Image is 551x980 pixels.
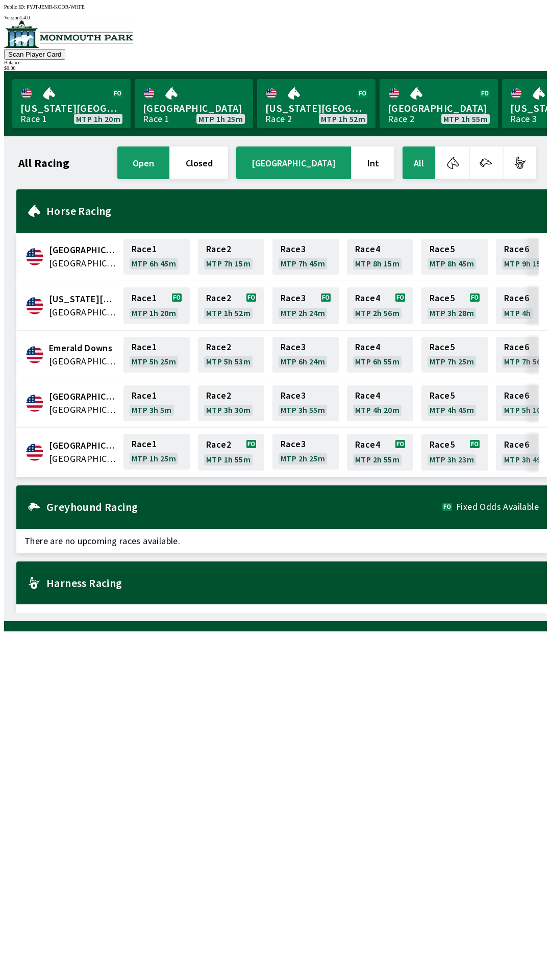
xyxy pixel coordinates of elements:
span: Race 1 [132,294,157,302]
span: Race 4 [355,245,380,253]
div: Version 1.4.0 [4,15,547,20]
span: MTP 3h 55m [281,406,325,414]
span: Race 5 [430,245,455,253]
button: [GEOGRAPHIC_DATA] [236,146,351,179]
span: Race 2 [206,245,231,253]
h2: Greyhound Racing [46,503,442,511]
span: Race 1 [132,440,157,448]
span: MTP 8h 45m [430,259,474,267]
div: $ 0.00 [4,65,547,71]
span: MTP 7h 25m [430,357,474,365]
a: Race4MTP 2h 55m [347,434,413,471]
div: Balance [4,60,547,65]
span: [GEOGRAPHIC_DATA] [143,102,245,115]
span: MTP 4h 45m [430,406,474,414]
a: Race1MTP 5h 25m [123,337,190,373]
span: MTP 7h 56m [504,357,548,365]
h2: Harness Racing [46,579,539,587]
span: Emerald Downs [49,341,117,355]
div: Race 2 [388,115,414,123]
button: Scan Player Card [4,49,65,60]
a: Race1MTP 1h 20m [123,287,190,324]
span: MTP 2h 55m [355,455,399,463]
span: MTP 4h 20m [355,406,399,414]
span: MTP 2h 56m [355,309,399,317]
a: [US_STATE][GEOGRAPHIC_DATA]Race 2MTP 1h 52m [257,79,375,128]
span: MTP 7h 45m [281,259,325,267]
span: United States [49,355,117,368]
span: [US_STATE][GEOGRAPHIC_DATA] [265,102,367,115]
div: Race 1 [143,115,169,123]
div: Race 2 [265,115,292,123]
span: Delaware Park [49,292,117,306]
a: Race4MTP 2h 56m [347,287,413,324]
a: Race2MTP 7h 15m [198,239,264,275]
a: Race3MTP 6h 24m [272,337,339,373]
span: United States [49,306,117,319]
span: Race 3 [281,245,306,253]
span: Race 5 [430,440,455,449]
a: Race2MTP 1h 52m [198,287,264,324]
span: Race 6 [504,294,529,302]
span: Race 4 [355,440,380,449]
button: Int [352,146,394,179]
span: MTP 1h 20m [132,309,176,317]
span: Canterbury Park [49,243,117,257]
h2: Horse Racing [46,207,539,215]
span: There are no upcoming races available. [16,604,547,629]
a: Race1MTP 1h 25m [123,434,190,471]
span: Race 6 [504,440,529,449]
span: Race 2 [206,391,231,400]
span: MTP 5h 53m [206,357,251,365]
span: MTP 3h 49m [504,455,548,463]
span: Race 4 [355,294,380,302]
a: Race3MTP 7h 45m [272,239,339,275]
div: Race 1 [20,115,47,123]
span: MTP 1h 20m [76,115,120,123]
span: MTP 1h 25m [132,454,176,462]
img: venue logo [4,20,133,48]
a: Race2MTP 3h 30m [198,385,264,421]
span: [GEOGRAPHIC_DATA] [388,102,490,115]
span: Race 5 [430,343,455,351]
span: MTP 3h 23m [430,455,474,463]
a: Race2MTP 5h 53m [198,337,264,373]
a: [US_STATE][GEOGRAPHIC_DATA]Race 1MTP 1h 20m [12,79,131,128]
span: MTP 1h 25m [198,115,243,123]
span: MTP 1h 52m [206,309,251,317]
button: closed [170,146,228,179]
span: United States [49,257,117,270]
span: United States [49,452,117,465]
span: MTP 3h 30m [206,406,251,414]
span: Race 5 [430,294,455,302]
a: Race5MTP 3h 28m [421,287,488,324]
button: open [117,146,169,179]
span: Race 3 [281,391,306,400]
span: PYJT-JEMR-KOOR-WHFE [27,4,85,10]
span: MTP 3h 5m [132,406,172,414]
span: United States [49,403,117,416]
a: Race4MTP 4h 20m [347,385,413,421]
span: MTP 1h 52m [321,115,365,123]
span: Race 4 [355,343,380,351]
span: Race 1 [132,391,157,400]
span: MTP 1h 55m [443,115,488,123]
span: MTP 3h 28m [430,309,474,317]
button: All [403,146,435,179]
a: [GEOGRAPHIC_DATA]Race 1MTP 1h 25m [135,79,253,128]
div: Public ID: [4,4,547,10]
a: Race3MTP 3h 55m [272,385,339,421]
span: Race 3 [281,343,306,351]
span: MTP 1h 55m [206,455,251,463]
span: MTP 5h 10m [504,406,548,414]
span: Race 6 [504,245,529,253]
span: Fixed Odds Available [456,503,539,511]
span: Race 1 [132,245,157,253]
span: MTP 6h 55m [355,357,399,365]
span: MTP 6h 24m [281,357,325,365]
a: [GEOGRAPHIC_DATA]Race 2MTP 1h 55m [380,79,498,128]
a: Race2MTP 1h 55m [198,434,264,471]
a: Race5MTP 8h 45m [421,239,488,275]
span: Monmouth Park [49,439,117,452]
span: Race 6 [504,391,529,400]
